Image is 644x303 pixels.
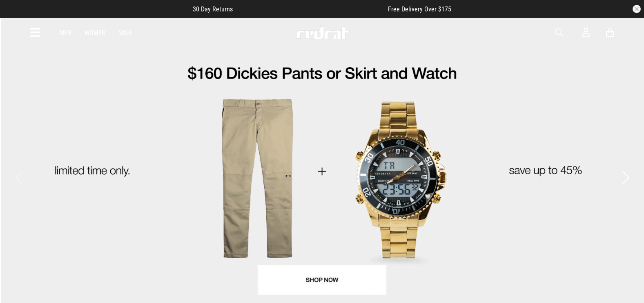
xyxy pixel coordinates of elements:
span: Free Delivery Over $175 [388,5,451,13]
a: Men [59,29,71,37]
button: Next slide [620,169,631,187]
button: Previous slide [13,169,24,187]
img: Redrat logo [296,26,350,39]
span: 30 Day Returns [193,5,233,13]
a: Sale [119,29,132,37]
a: Women [85,29,106,37]
iframe: Customer reviews powered by Trustpilot [249,5,372,13]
